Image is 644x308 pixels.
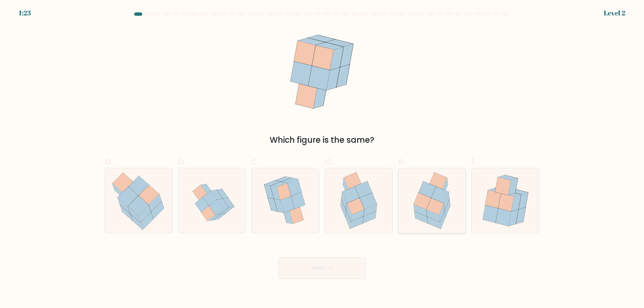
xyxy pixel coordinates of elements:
[105,155,113,168] span: a.
[278,257,366,279] button: Next
[398,155,406,168] span: e.
[251,155,259,168] span: c.
[109,134,535,146] div: Which figure is the same?
[471,155,476,168] span: f.
[19,8,31,18] div: 1:23
[604,8,625,18] div: Level 2
[178,155,186,168] span: b.
[325,155,333,168] span: d.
